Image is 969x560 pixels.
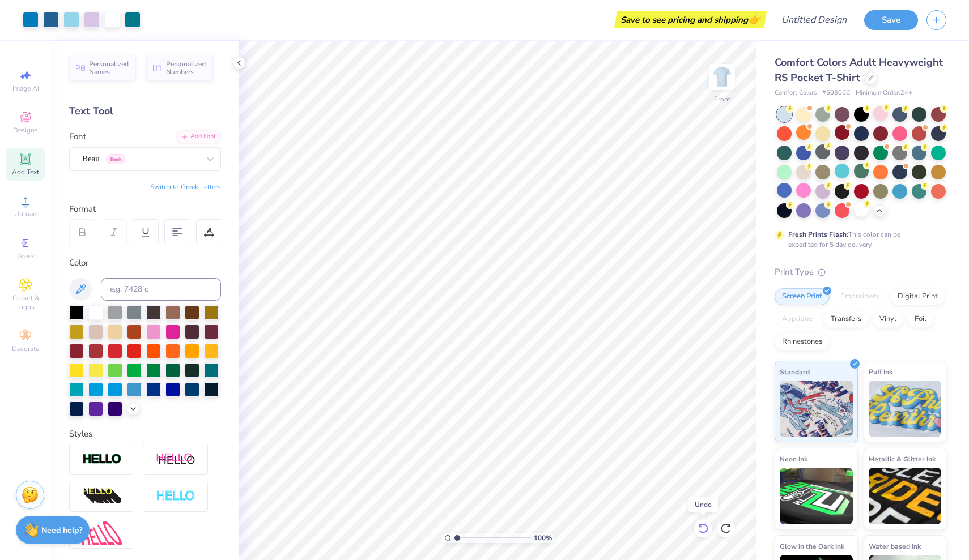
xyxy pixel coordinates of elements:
[775,311,820,328] div: Applique
[69,257,221,270] div: Color
[89,60,129,76] span: Personalized Names
[711,66,733,88] img: Front
[780,381,853,437] img: Standard
[907,311,934,328] div: Foil
[12,168,39,177] span: Add Text
[822,88,850,98] span: # 6030CC
[856,88,912,98] span: Minimum Order: 24 +
[869,540,921,552] span: Water based Ink
[176,130,221,143] div: Add Font
[69,203,222,216] div: Format
[775,55,943,84] span: Comfort Colors Adult Heavyweight RS Pocket T-Shirt
[82,521,122,545] img: Free Distort
[775,288,830,305] div: Screen Print
[869,453,936,465] span: Metallic & Glitter Ink
[775,334,830,350] div: Rhinestones
[772,8,856,31] input: Untitled Design
[17,251,35,260] span: Greek
[13,126,38,135] span: Designs
[780,540,844,552] span: Glow in the Dark Ink
[82,488,122,506] img: 3d Illusion
[872,311,904,328] div: Vinyl
[617,11,764,28] div: Save to see pricing and shipping
[788,229,928,250] div: This color can be expedited for 5 day delivery.
[869,381,942,437] img: Puff Ink
[714,94,730,104] div: Front
[69,428,221,441] div: Styles
[780,468,853,524] img: Neon Ink
[14,210,37,219] span: Upload
[166,60,206,76] span: Personalized Numbers
[823,311,869,328] div: Transfers
[788,230,848,239] strong: Fresh Prints Flash:
[41,525,82,536] strong: Need help?
[775,88,817,98] span: Comfort Colors
[12,344,39,353] span: Decorate
[688,497,718,512] div: Undo
[780,366,810,378] span: Standard
[150,182,221,191] button: Switch to Greek Letters
[12,84,39,93] span: Image AI
[82,453,122,466] img: Stroke
[775,266,946,279] div: Print Type
[6,293,45,311] span: Clipart & logos
[833,288,887,305] div: Embroidery
[869,468,942,524] img: Metallic & Glitter Ink
[156,490,195,503] img: Negative Space
[748,12,760,26] span: 👉
[780,453,807,465] span: Neon Ink
[101,278,221,301] input: e.g. 7428 c
[69,130,86,143] label: Font
[69,104,221,119] div: Text Tool
[864,10,918,30] button: Save
[156,452,195,467] img: Shadow
[869,366,892,378] span: Puff Ink
[890,288,945,305] div: Digital Print
[534,533,552,543] span: 100 %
